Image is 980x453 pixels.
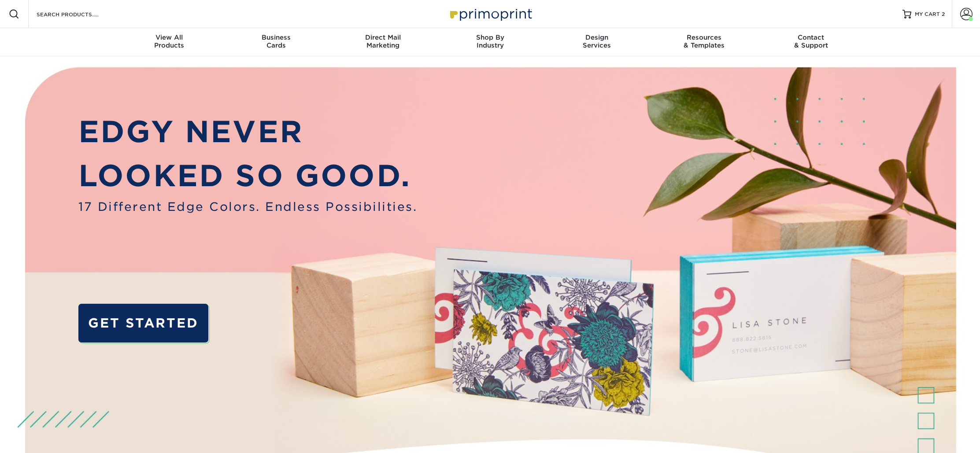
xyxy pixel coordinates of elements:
a: View AllProducts [116,28,223,56]
a: Resources& Templates [651,28,758,56]
a: Contact& Support [758,28,865,56]
div: Products [116,33,223,49]
a: GET STARTED [78,304,208,343]
div: Industry [436,33,544,49]
span: Business [222,33,329,41]
span: Resources [651,33,758,41]
span: Direct Mail [329,33,436,41]
span: 17 Different Edge Colors. Endless Possibilities. [78,198,417,215]
a: DesignServices [544,28,651,56]
a: Direct MailMarketing [329,28,436,56]
input: SEARCH PRODUCTS..... [36,9,122,19]
a: BusinessCards [222,28,329,56]
div: Marketing [329,33,436,49]
p: EDGY NEVER [78,110,417,154]
span: Shop By [436,33,544,41]
span: View All [116,33,223,41]
span: 2 [942,11,945,17]
span: MY CART [915,11,940,18]
span: Contact [758,33,865,41]
a: Shop ByIndustry [436,28,544,56]
div: Cards [222,33,329,49]
img: Primoprint [446,4,534,23]
p: LOOKED SO GOOD. [78,154,417,198]
div: & Support [758,33,865,49]
div: & Templates [651,33,758,49]
div: Services [544,33,651,49]
span: Design [544,33,651,41]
